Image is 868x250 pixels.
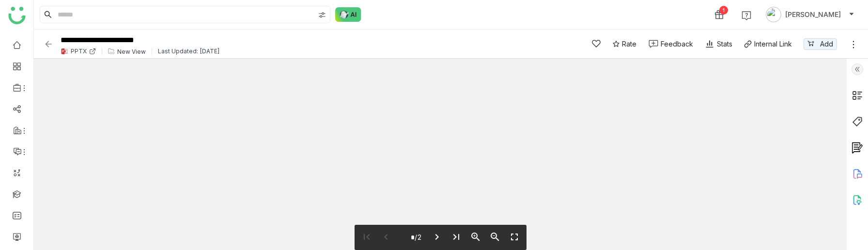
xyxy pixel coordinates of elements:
[742,11,751,20] img: help.svg
[764,7,856,22] button: [PERSON_NAME]
[431,231,443,243] i: chevron_right
[71,47,87,55] div: PPTX
[766,7,781,22] img: avatar
[754,39,792,49] div: Internal Link
[505,227,524,248] button: fullscreen
[649,40,658,48] img: feedback-1.svg
[158,47,220,55] div: Last Updated: [DATE]
[357,227,376,248] button: first_page
[376,227,396,248] button: chevron_left
[719,6,728,15] div: 1
[509,231,520,243] i: fullscreen
[318,11,326,19] img: search-type.svg
[447,227,466,248] button: last_page
[44,39,53,49] img: back
[470,231,481,243] i: zoom_in
[489,231,501,243] i: zoom_out
[335,7,361,22] img: ask-buddy-normal.svg
[415,232,427,243] span: /2
[466,227,485,248] button: zoom_in
[661,39,693,49] div: Feedback
[8,7,26,24] img: logo
[785,9,841,20] span: [PERSON_NAME]
[622,39,636,49] span: Rate
[427,227,447,248] button: chevron_right
[108,48,115,55] img: view.svg
[804,38,837,50] button: Add
[485,227,505,248] button: zoom_out
[117,48,146,55] div: New View
[705,39,732,49] div: Stats
[450,231,462,243] i: last_page
[61,47,68,55] img: pptx.svg
[820,39,833,49] span: Add
[705,39,714,49] img: stats.svg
